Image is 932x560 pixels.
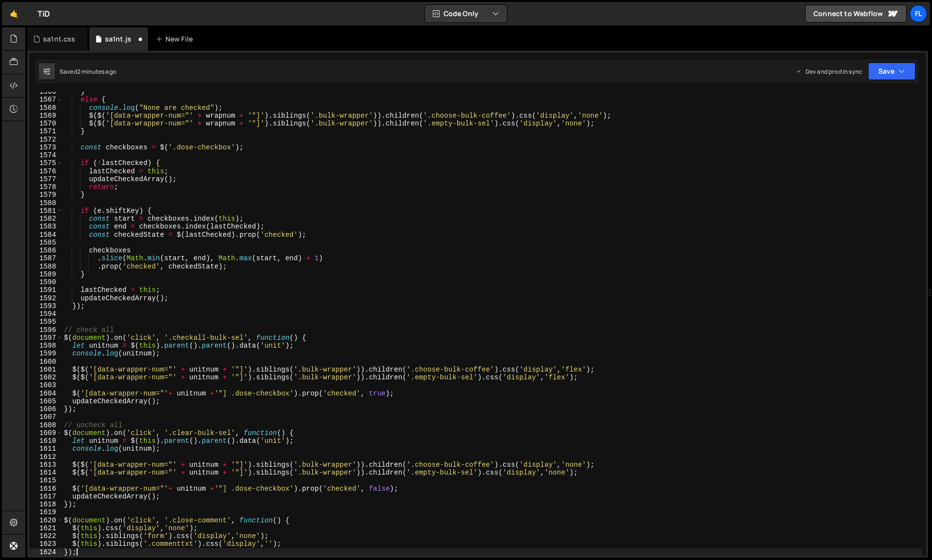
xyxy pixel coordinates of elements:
div: 1582 [29,215,62,223]
a: 🤙 [2,2,26,25]
div: 2 minutes ago [77,67,116,76]
div: 1583 [29,223,62,230]
div: 1590 [29,278,62,286]
div: 1600 [29,358,62,366]
div: 1598 [29,342,62,350]
div: 1610 [29,437,62,445]
div: 1570 [29,120,62,127]
div: 1586 [29,247,62,254]
div: 1595 [29,318,62,326]
div: 1622 [29,532,62,540]
div: 1618 [29,500,62,508]
div: 1623 [29,540,62,548]
div: 1597 [29,334,62,342]
div: 1620 [29,517,62,524]
div: 1584 [29,231,62,239]
button: Save [868,62,915,80]
div: 1611 [29,445,62,453]
div: 1593 [29,302,62,310]
div: 1576 [29,167,62,175]
div: 1572 [29,136,62,144]
div: 1604 [29,390,62,397]
div: 1567 [29,96,62,104]
div: 1617 [29,493,62,500]
div: 1592 [29,294,62,302]
div: 1607 [29,413,62,421]
div: 1575 [29,159,62,167]
div: 1615 [29,477,62,484]
div: 1594 [29,310,62,318]
div: 1624 [29,548,62,556]
div: 1612 [29,453,62,461]
div: 1616 [29,485,62,493]
div: 1581 [29,207,62,215]
div: 1571 [29,127,62,135]
div: 1609 [29,429,62,437]
a: Connect to Webflow [805,5,907,22]
div: 1613 [29,461,62,469]
div: 1587 [29,254,62,262]
div: 1591 [29,286,62,294]
div: 1599 [29,350,62,357]
div: Saved [60,67,116,76]
div: 1614 [29,469,62,477]
div: 1566 [29,88,62,96]
div: 1608 [29,421,62,429]
div: sa1nt.js [105,34,131,44]
button: Code Only [425,5,507,22]
div: 1573 [29,144,62,151]
div: 1601 [29,366,62,373]
div: 1585 [29,239,62,247]
div: sa1nt.css [43,34,75,44]
div: 1603 [29,381,62,389]
div: 1619 [29,508,62,516]
div: 1574 [29,151,62,159]
div: New File [156,34,197,44]
div: 1621 [29,524,62,532]
div: TiD [38,8,50,20]
div: 1605 [29,397,62,405]
div: 1579 [29,191,62,199]
div: 1606 [29,405,62,413]
div: 1568 [29,104,62,112]
a: Fl [910,5,927,22]
div: 1596 [29,326,62,334]
div: 1588 [29,263,62,270]
div: 1577 [29,175,62,183]
div: 1580 [29,199,62,207]
div: 1569 [29,112,62,120]
div: 1578 [29,183,62,191]
div: 1589 [29,270,62,278]
div: Dev and prod in sync [796,67,862,76]
div: 1602 [29,373,62,381]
